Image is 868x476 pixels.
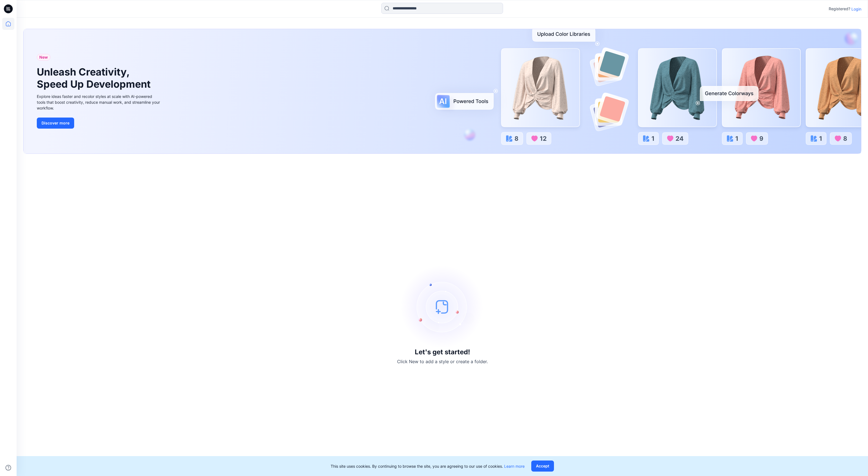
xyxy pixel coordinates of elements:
div: Explore ideas faster and recolor styles at scale with AI-powered tools that boost creativity, red... [37,93,161,111]
img: empty-state-image.svg [401,265,484,348]
h1: Unleash Creativity, Speed Up Development [37,66,153,90]
p: Click New to add a style or create a folder. [397,358,488,365]
a: Learn more [504,464,525,469]
span: New [39,54,48,61]
p: Login [851,6,861,12]
p: Registered? [829,6,850,12]
button: Discover more [37,118,74,129]
p: This site uses cookies. By continuing to browse the site, you are agreeing to our use of cookies. [331,463,525,469]
h3: Let's get started! [415,348,470,356]
a: Discover more [37,118,161,129]
button: Accept [531,461,554,472]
